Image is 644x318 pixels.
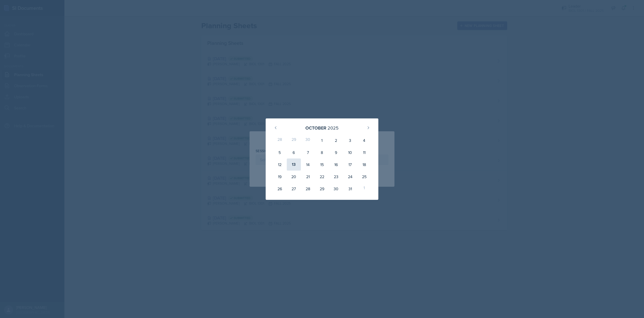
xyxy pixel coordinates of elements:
div: 14 [301,158,315,171]
div: 8 [315,146,329,158]
div: 2 [329,134,343,146]
div: 24 [343,171,357,183]
div: 28 [273,134,287,146]
div: 19 [273,171,287,183]
div: 1 [315,134,329,146]
div: 29 [287,134,301,146]
div: 13 [287,158,301,171]
div: 4 [357,134,371,146]
div: 29 [315,183,329,195]
div: 6 [287,146,301,158]
div: 30 [301,134,315,146]
div: 18 [357,158,371,171]
div: 10 [343,146,357,158]
div: 17 [343,158,357,171]
div: 2025 [328,124,339,131]
div: October [305,124,326,131]
div: 7 [301,146,315,158]
div: 25 [357,171,371,183]
div: 30 [329,183,343,195]
div: 27 [287,183,301,195]
div: 31 [343,183,357,195]
div: 26 [273,183,287,195]
div: 20 [287,171,301,183]
div: 15 [315,158,329,171]
div: 16 [329,158,343,171]
div: 3 [343,134,357,146]
div: 21 [301,171,315,183]
div: 9 [329,146,343,158]
div: 28 [301,183,315,195]
div: 1 [357,183,371,195]
div: 23 [329,171,343,183]
div: 11 [357,146,371,158]
div: 5 [273,146,287,158]
div: 22 [315,171,329,183]
div: 12 [273,158,287,171]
